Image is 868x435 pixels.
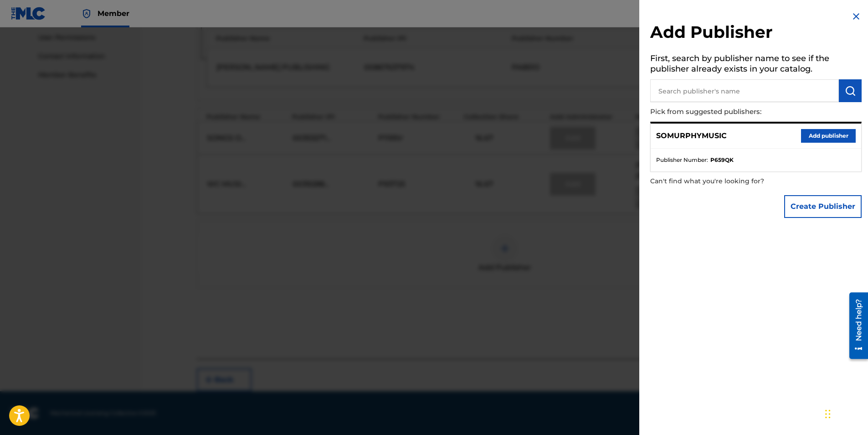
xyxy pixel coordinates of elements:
iframe: Chat Widget [822,391,868,435]
input: Search publisher's name [650,79,839,102]
span: Publisher Number : [656,156,708,164]
iframe: Resource Center [842,289,868,362]
h5: First, search by publisher name to see if the publisher already exists in your catalog. [650,51,862,79]
img: Top Rightsholder [81,8,92,19]
button: Create Publisher [784,195,862,218]
img: Search Works [845,85,856,96]
p: Pick from suggested publishers: [650,102,810,122]
strong: P659QK [710,156,734,164]
p: Can't find what you're looking for? [650,172,810,191]
img: MLC Logo [11,7,46,20]
div: Drag [825,400,831,428]
span: Member [98,8,129,19]
button: Add publisher [801,129,856,143]
h2: Add Publisher [650,22,862,45]
p: SOMURPHYMUSIC [656,130,727,141]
